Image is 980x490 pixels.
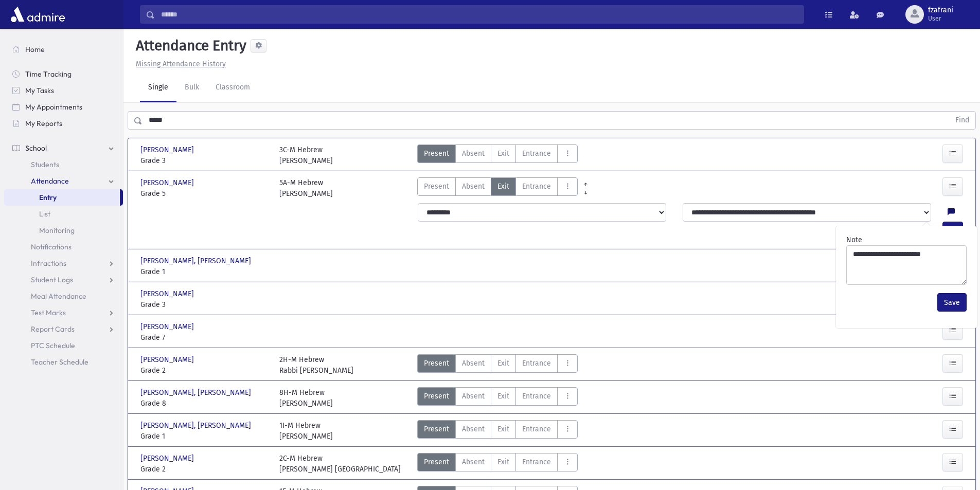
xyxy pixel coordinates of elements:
[132,60,226,68] a: Missing Attendance History
[140,144,196,155] span: [PERSON_NAME]
[4,173,123,189] a: Attendance
[140,354,196,365] span: [PERSON_NAME]
[417,354,578,376] div: AttTypes
[4,222,123,239] a: Monitoring
[417,453,578,475] div: AttTypes
[4,99,123,115] a: My Appointments
[279,177,333,199] div: 5A-M Hebrew [PERSON_NAME]
[4,156,123,173] a: Students
[25,45,45,54] span: Home
[140,74,176,102] a: Single
[140,321,196,332] span: [PERSON_NAME]
[522,181,551,192] span: Entrance
[424,391,449,402] span: Present
[207,74,258,102] a: Classroom
[140,256,253,266] span: [PERSON_NAME], [PERSON_NAME]
[8,4,67,25] img: AdmirePro
[4,304,123,321] a: Test Marks
[279,387,333,409] div: 8H-M Hebrew [PERSON_NAME]
[4,354,123,370] a: Teacher Schedule
[39,226,75,235] span: Monitoring
[522,391,551,402] span: Entrance
[140,398,269,409] span: Grade 8
[140,387,253,398] span: [PERSON_NAME], [PERSON_NAME]
[462,181,485,192] span: Absent
[497,391,509,402] span: Exit
[140,155,269,166] span: Grade 3
[176,74,207,102] a: Bulk
[4,66,123,82] a: Time Tracking
[279,420,333,442] div: 1I-M Hebrew [PERSON_NAME]
[140,266,269,277] span: Grade 1
[279,453,401,475] div: 2C-M Hebrew [PERSON_NAME] [GEOGRAPHIC_DATA]
[928,6,953,14] span: fzafrani
[140,177,196,188] span: [PERSON_NAME]
[25,86,54,95] span: My Tasks
[497,358,509,369] span: Exit
[4,337,123,354] a: PTC Schedule
[462,457,485,467] span: Absent
[417,387,578,409] div: AttTypes
[39,193,57,202] span: Entry
[31,160,59,169] span: Students
[4,41,123,58] a: Home
[31,259,66,268] span: Infractions
[140,365,269,376] span: Grade 2
[140,332,269,343] span: Grade 7
[140,464,269,475] span: Grade 2
[522,358,551,369] span: Entrance
[462,424,485,434] span: Absent
[928,14,953,23] span: User
[424,358,449,369] span: Present
[31,292,86,301] span: Meal Attendance
[497,424,509,434] span: Exit
[424,148,449,159] span: Present
[424,424,449,434] span: Present
[25,119,62,128] span: My Reports
[417,144,578,166] div: AttTypes
[31,275,73,284] span: Student Logs
[417,420,578,442] div: AttTypes
[155,5,804,24] input: Search
[25,69,72,79] span: Time Tracking
[279,144,333,166] div: 3C-M Hebrew [PERSON_NAME]
[140,299,269,310] span: Grade 3
[31,324,75,334] span: Report Cards
[25,143,47,153] span: School
[140,188,269,199] span: Grade 5
[4,239,123,255] a: Notifications
[140,288,196,299] span: [PERSON_NAME]
[4,115,123,132] a: My Reports
[140,420,253,431] span: [PERSON_NAME], [PERSON_NAME]
[31,308,66,317] span: Test Marks
[279,354,353,376] div: 2H-M Hebrew Rabbi [PERSON_NAME]
[4,271,123,288] a: Student Logs
[132,37,246,55] h5: Attendance Entry
[136,60,226,68] u: Missing Attendance History
[462,148,485,159] span: Absent
[937,293,967,312] button: Save
[4,321,123,337] a: Report Cards
[140,453,196,464] span: [PERSON_NAME]
[4,140,123,156] a: School
[140,431,269,442] span: Grade 1
[522,424,551,434] span: Entrance
[522,457,551,467] span: Entrance
[424,181,449,192] span: Present
[497,457,509,467] span: Exit
[39,209,50,219] span: List
[31,357,88,367] span: Teacher Schedule
[31,341,75,350] span: PTC Schedule
[417,177,578,199] div: AttTypes
[462,358,485,369] span: Absent
[462,391,485,402] span: Absent
[4,255,123,271] a: Infractions
[497,181,509,192] span: Exit
[949,112,975,129] button: Find
[522,148,551,159] span: Entrance
[4,82,123,99] a: My Tasks
[424,457,449,467] span: Present
[4,288,123,304] a: Meal Attendance
[4,206,123,222] a: List
[31,242,72,251] span: Notifications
